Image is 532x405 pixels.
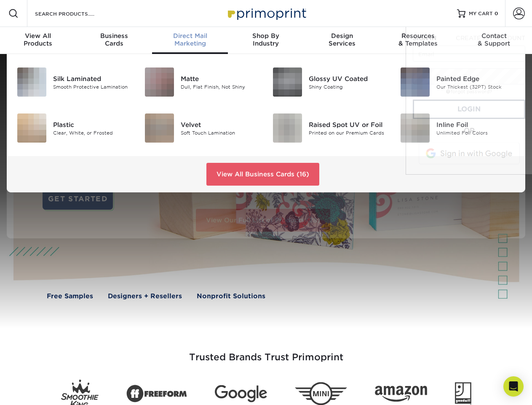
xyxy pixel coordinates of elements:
[304,32,380,47] div: Services
[309,83,388,90] div: Shiny Coating
[181,83,259,90] div: Dull, Flat Finish, Not Shiny
[181,120,259,129] div: Velvet
[304,27,380,54] a: DesignServices
[380,27,456,54] a: Resources& Templates
[401,113,430,143] img: Inline Foil Business Cards
[380,32,456,40] span: Resources
[144,64,259,100] a: Matte Business Cards Matte Dull, Flat Finish, Not Shiny
[413,100,525,119] a: Login
[413,46,525,62] input: Email
[76,32,152,40] span: Business
[76,32,152,47] div: Cards
[380,32,456,47] div: & Templates
[76,27,152,54] a: BusinessCards
[196,209,330,232] a: View Our Full List of Products (28)
[446,89,492,94] a: forgot password?
[145,113,174,143] img: Velvet Business Cards
[273,110,388,146] a: Raised Spot UV or Foil Business Cards Raised Spot UV or Foil Printed on our Premium Cards
[181,74,259,83] div: Matte
[228,32,304,47] div: Industry
[206,163,319,186] a: View All Business Cards (16)
[17,110,132,146] a: Plastic Business Cards Plastic Clear, White, or Frosted
[2,379,72,402] iframe: Google Customer Reviews
[228,32,304,40] span: Shop By
[401,67,430,97] img: Painted Edge Business Cards
[34,8,116,19] input: SEARCH PRODUCTS.....
[309,129,388,136] div: Printed on our Premium Cards
[152,27,228,54] a: Direct MailMarketing
[503,376,524,397] div: Open Intercom Messenger
[400,64,515,100] a: Painted Edge Business Cards Painted Edge Our Thickest (32PT) Stock
[495,11,498,16] span: 0
[144,110,259,146] a: Velvet Business Cards Velvet Soft Touch Lamination
[469,10,493,17] span: MY CART
[53,120,132,129] div: Plastic
[273,67,302,97] img: Glossy UV Coated Business Cards
[413,35,436,41] span: SIGN IN
[304,32,380,40] span: Design
[152,32,228,47] div: Marketing
[215,385,267,402] img: Google
[53,74,132,83] div: Silk Laminated
[456,35,525,41] span: CREATE AN ACCOUNT
[53,83,132,90] div: Smooth Protective Lamination
[145,67,174,97] img: Matte Business Cards
[375,386,427,402] img: Amazon
[181,129,259,136] div: Soft Touch Lamination
[309,74,388,83] div: Glossy UV Coated
[53,129,132,136] div: Clear, White, or Frosted
[17,64,132,100] a: Silk Laminated Business Cards Silk Laminated Smooth Protective Lamination
[17,67,46,97] img: Silk Laminated Business Cards
[413,126,525,136] div: OR
[152,32,228,40] span: Direct Mail
[228,27,304,54] a: Shop ByIndustry
[309,120,388,129] div: Raised Spot UV or Foil
[273,113,302,143] img: Raised Spot UV or Foil Business Cards
[224,4,308,22] img: Primoprint
[20,332,513,373] h3: Trusted Brands Trust Primoprint
[273,64,388,100] a: Glossy UV Coated Business Cards Glossy UV Coated Shiny Coating
[400,110,515,146] a: Inline Foil Business Cards Inline Foil Unlimited Foil Colors
[17,113,46,143] img: Plastic Business Cards
[455,382,471,405] img: Goodwill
